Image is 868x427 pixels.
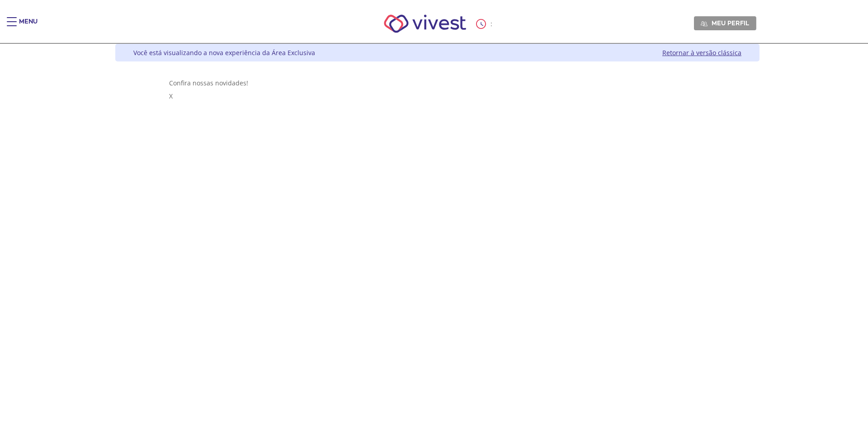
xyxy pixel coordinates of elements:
a: Meu perfil [694,16,756,30]
a: Retornar à versão clássica [662,48,741,57]
img: Vivest [374,5,476,43]
div: Menu [19,17,38,35]
span: X [169,92,173,100]
div: Você está visualizando a nova experiência da Área Exclusiva [133,48,315,57]
div: Confira nossas novidades! [169,79,706,87]
img: Meu perfil [701,20,708,27]
div: : [476,19,494,29]
span: Meu perfil [712,19,749,27]
div: Vivest [108,44,759,427]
